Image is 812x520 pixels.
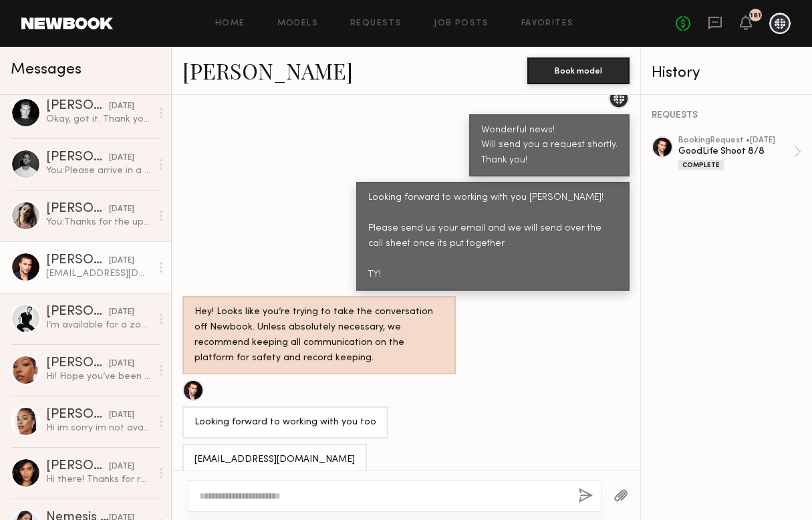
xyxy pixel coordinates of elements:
div: Looking forward to working with you [PERSON_NAME]! Please send us your email and we will send ove... [368,190,618,283]
div: Okay, got it. Thank you! See you soon [46,113,151,126]
div: Hi! Hope you’ve been well! ☀️ would love to be considered for your Bebe shoot! Xx [46,370,151,383]
div: Hi im sorry im not available! [46,422,151,434]
div: 181 [750,12,761,19]
div: [DATE] [109,306,134,319]
div: You: Thanks for the update [PERSON_NAME]!! Xx [46,216,151,229]
a: Book model [527,64,630,76]
div: [DATE] [109,100,134,113]
div: [EMAIL_ADDRESS][DOMAIN_NAME] [194,452,355,468]
div: [PERSON_NAME] [46,254,109,267]
div: History [652,66,801,81]
div: [PERSON_NAME] [46,408,109,422]
div: [PERSON_NAME] [46,460,109,473]
div: Hey! Looks like you’re trying to take the conversation off Newbook. Unless absolutely necessary, ... [194,305,444,366]
div: [DATE] [109,255,134,267]
a: Favorites [521,19,574,28]
div: Complete [678,160,724,170]
span: Messages [11,62,82,78]
a: [PERSON_NAME] [182,56,353,85]
div: You: Please arrive in a simple T and medium wash to dark jeans (a classic but sexy cut, no Y2K ba... [46,164,151,177]
div: [PERSON_NAME] [46,151,109,164]
div: REQUESTS [652,111,801,120]
button: Book model [527,57,630,84]
div: [DATE] [109,203,134,216]
div: I’m available for a zoom. Is that something you can do? [46,319,151,332]
div: [DATE] [109,409,134,422]
div: GoodLife Shoot 8/8 [678,145,793,158]
div: [DATE] [109,358,134,370]
a: Models [277,19,318,28]
a: Home [215,19,245,28]
div: [PERSON_NAME] [46,203,109,216]
a: Requests [350,19,402,28]
a: bookingRequest •[DATE]GoodLife Shoot 8/8Complete [678,136,801,170]
a: Job Posts [434,19,489,28]
div: Hi there! Thanks for reaching out. That should be no problem but can you confirm time and locatio... [46,473,151,486]
div: [DATE] [109,461,134,473]
div: booking Request • [DATE] [678,136,793,145]
div: [PERSON_NAME] [46,305,109,319]
div: [DATE] [109,152,134,164]
div: Looking forward to working with you too [194,415,376,430]
div: [PERSON_NAME] [46,100,109,113]
div: [EMAIL_ADDRESS][DOMAIN_NAME] [46,267,151,280]
div: Wonderful news! Will send you a request shortly. Thank you! [481,123,618,169]
div: [PERSON_NAME] [46,357,109,370]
